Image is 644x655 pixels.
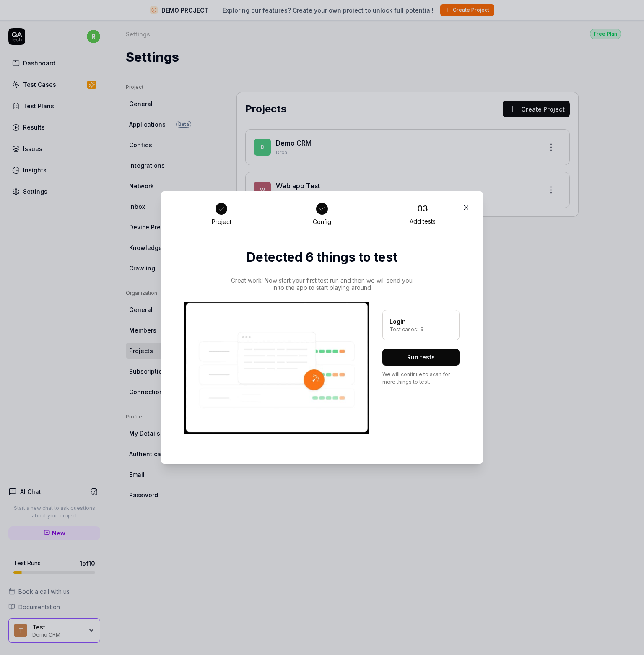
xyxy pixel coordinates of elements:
span: 6 [418,326,423,333]
div: Great work! Now start your first test run and then we will send you in to the app to start playin... [230,277,413,291]
div: Test cases: [390,326,452,333]
button: Run tests [382,349,460,366]
div: Login [390,317,452,326]
div: Project [212,218,231,226]
div: We will continue to scan for more things to test. [382,371,460,386]
div: Add tests [410,218,436,225]
h2: Detected 6 things to test [184,248,460,267]
div: 03 [417,202,428,215]
div: Config [313,218,331,226]
button: Close Modal [460,201,473,214]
